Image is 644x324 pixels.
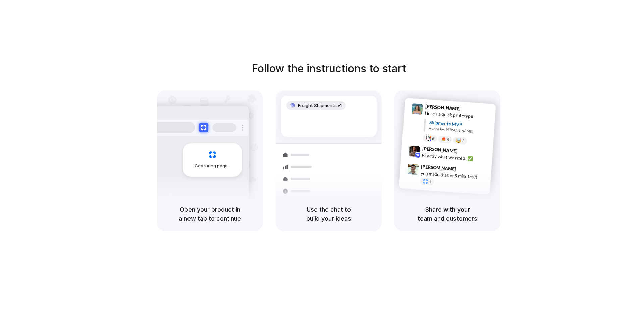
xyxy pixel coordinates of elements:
span: 5 [447,138,449,141]
span: Freight Shipments v1 [298,102,342,109]
span: 8 [432,137,434,140]
div: Added by [PERSON_NAME] [429,126,490,136]
h5: Use the chat to build your ideas [284,205,374,223]
div: Here's a quick prototype [425,109,492,121]
h1: Follow the instructions to start [252,61,406,77]
span: [PERSON_NAME] [425,103,461,112]
div: you made that in 5 minutes?! [420,170,487,181]
h5: Share with your team and customers [402,205,492,223]
div: Exactly what we need! ✅ [422,152,489,163]
h5: Open your product in a new tab to continue [165,205,255,223]
span: Capturing page [195,163,232,169]
div: 🤯 [456,138,462,143]
span: [PERSON_NAME] [422,145,458,154]
span: 9:41 AM [463,106,476,114]
div: Shipments MVP [429,119,491,130]
span: 1 [429,180,431,184]
span: [PERSON_NAME] [421,163,457,172]
span: 9:47 AM [458,166,472,174]
span: 3 [462,139,465,143]
span: 9:42 AM [460,148,473,156]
